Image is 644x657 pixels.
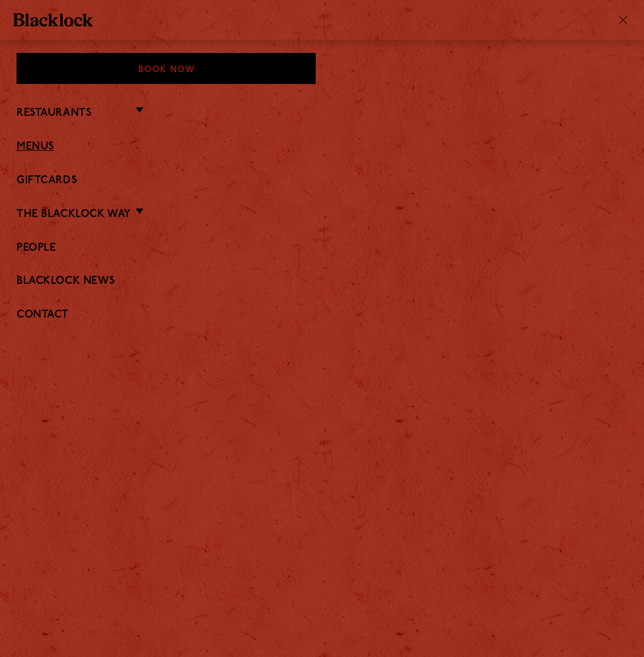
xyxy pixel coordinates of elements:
div: Book Now [17,53,316,84]
img: BL_Textured_Logo-footer-cropped.svg [13,13,93,26]
a: Menus [17,141,627,153]
a: Blacklock News [17,275,627,288]
a: People [17,242,627,255]
a: Giftcards [17,175,627,187]
a: Contact [17,309,627,322]
a: The Blacklock Way [17,208,131,221]
a: Restaurants [17,107,91,120]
